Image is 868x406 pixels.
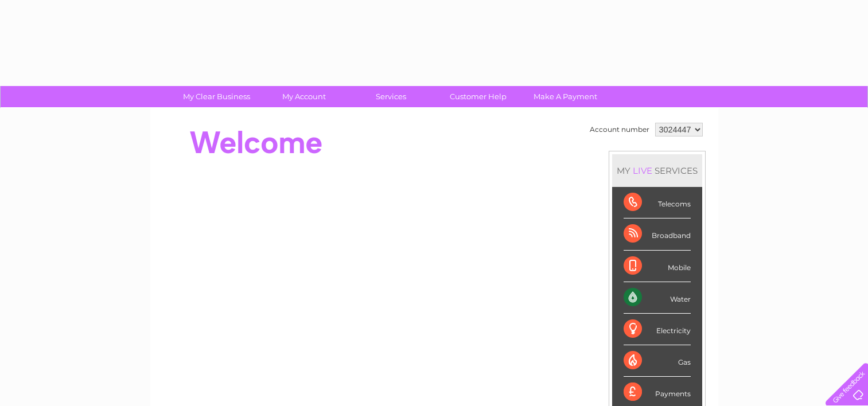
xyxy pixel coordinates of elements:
div: MY SERVICES [612,154,702,187]
div: Broadband [624,218,691,250]
a: My Account [256,86,351,107]
div: Mobile [624,251,691,282]
td: Account number [587,120,652,139]
a: My Clear Business [169,86,264,107]
a: Customer Help [431,86,526,107]
div: Electricity [624,314,691,345]
a: Services [344,86,438,107]
div: LIVE [630,165,655,176]
div: Water [624,282,691,314]
div: Telecoms [624,187,691,218]
a: Make A Payment [518,86,613,107]
div: Gas [624,345,691,377]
